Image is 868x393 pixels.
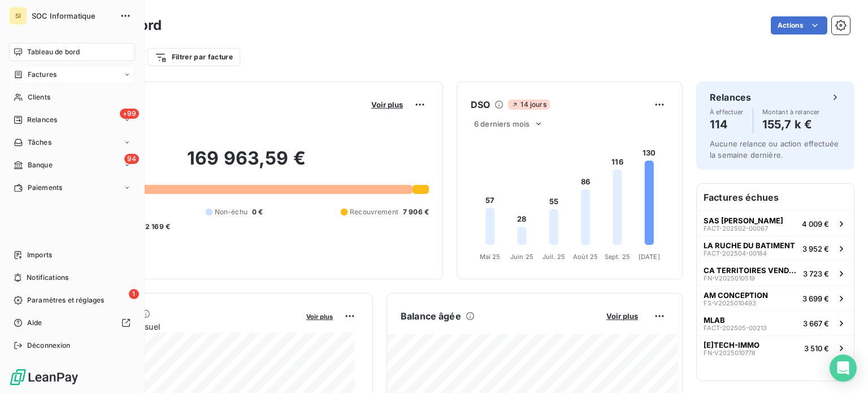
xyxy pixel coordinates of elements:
span: Voir plus [306,313,333,321]
button: Voir plus [603,311,641,321]
span: Tableau de bord [27,47,80,57]
tspan: Mai 25 [480,253,501,261]
span: Aucune relance ou action effectuée la semaine dernière. [710,139,839,159]
span: Voir plus [606,312,638,321]
span: MLAB [704,316,725,325]
span: LA RUCHE DU BATIMENT [704,241,795,250]
span: -2 169 € [142,222,170,232]
span: 14 jours [508,100,549,110]
span: 94 [124,154,139,164]
a: Aide [9,314,135,332]
span: Banque [28,160,53,170]
span: 3 667 € [803,319,829,328]
span: 3 723 € [803,269,829,278]
div: SI [9,7,27,25]
span: Tâches [28,137,51,148]
span: Recouvrement [350,207,398,217]
span: Voir plus [371,100,403,109]
h2: 169 963,59 € [64,147,429,181]
span: 3 952 € [802,244,829,253]
span: Aide [27,318,42,328]
span: Clients [28,92,50,102]
button: AM CONCEPTIONFS-V20250104933 699 € [697,286,854,310]
button: SAS [PERSON_NAME]FACT-202502-000674 009 € [697,211,854,236]
span: Notifications [27,273,68,283]
button: MLABFACT-202505-002133 667 € [697,310,854,335]
tspan: Juin 25 [510,253,533,261]
tspan: [DATE] [639,253,660,261]
span: Non-échu [215,207,248,217]
span: FACT-202502-00067 [704,225,768,232]
span: À effectuer [710,109,744,115]
button: Voir plus [303,311,336,321]
span: FS-V2025010493 [704,300,756,306]
h6: Relances [710,90,751,104]
button: [E]TECH-IMMOFN-V20250107783 510 € [697,335,854,360]
span: FN-V2025010778 [704,349,756,356]
img: Logo LeanPay [9,368,79,386]
span: SAS [PERSON_NAME] [704,216,783,225]
span: 3 510 € [804,344,829,353]
span: +99 [120,109,139,119]
span: FN-V2025010519 [704,275,755,282]
span: Factures [28,70,57,80]
button: Voir plus [368,100,406,110]
button: Actions [771,16,827,34]
span: CA TERRITOIRES VENDOMOIS [704,266,798,275]
span: Paiements [28,183,62,193]
span: [E]TECH-IMMO [704,340,759,349]
span: 3 699 € [802,294,829,303]
h6: Factures échues [697,184,854,211]
span: AM CONCEPTION [704,291,768,300]
span: 0 € [252,207,263,217]
tspan: Juil. 25 [542,253,565,261]
tspan: Sept. 25 [605,253,630,261]
span: Paramètres et réglages [27,295,104,305]
span: FACT-202505-00213 [704,325,767,331]
button: LA RUCHE DU BATIMENTFACT-202504-001843 952 € [697,236,854,261]
span: SOC Informatique [32,11,113,20]
tspan: Août 25 [573,253,598,261]
span: 6 derniers mois [474,119,530,128]
span: Chiffre d'affaires mensuel [64,321,298,332]
h6: DSO [471,98,490,111]
span: 4 009 € [802,219,829,228]
h4: 155,7 k € [762,115,820,133]
span: 1 [129,289,139,299]
button: CA TERRITOIRES VENDOMOISFN-V20250105193 723 € [697,261,854,286]
span: Relances [27,115,57,125]
span: FACT-202504-00184 [704,250,767,257]
span: Déconnexion [27,340,71,351]
span: Montant à relancer [762,109,820,115]
h6: Balance âgée [401,309,461,323]
div: Open Intercom Messenger [830,355,857,382]
span: Imports [27,250,52,260]
button: Filtrer par facture [147,48,240,66]
h4: 114 [710,115,744,133]
span: 7 906 € [403,207,429,217]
